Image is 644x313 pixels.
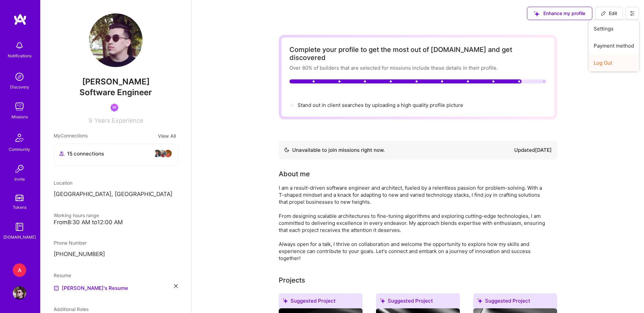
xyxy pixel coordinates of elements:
span: 15 connections [67,150,104,157]
i: icon SuggestedTeams [534,11,539,16]
img: avatar [164,149,172,158]
i: icon Close [174,284,178,288]
span: My Connections [54,132,88,140]
span: Enhance my profile [534,10,585,17]
div: Suggested Project [376,293,460,311]
img: avatar [159,149,167,158]
div: Suggested Project [279,293,363,311]
div: Community [9,146,30,153]
span: Additional Roles [54,306,89,312]
button: Payment method [589,37,639,54]
div: Discovery [10,83,29,90]
div: From 8:30 AM to 12:00 AM [54,219,178,226]
span: Years Experience [94,117,143,124]
button: Settings [589,20,639,37]
button: Edit [595,7,623,20]
img: bell [13,39,26,52]
span: Working hours range [54,212,99,218]
img: tokens [15,195,23,201]
a: A [11,263,28,277]
button: Log Out [589,54,639,71]
div: Unavailable to join missions right now. [284,146,385,154]
div: Location [54,179,178,186]
p: [PHONE_NUMBER] [54,250,178,258]
img: Community [11,130,28,146]
button: View All [156,132,178,140]
span: Phone Number [54,240,87,246]
span: Resume [54,272,71,278]
i: icon SuggestedTeams [477,298,482,303]
p: [GEOGRAPHIC_DATA], [GEOGRAPHIC_DATA] [54,190,178,198]
img: Invite [13,162,26,176]
div: Notifications [8,52,32,59]
div: Invite [14,176,25,183]
i: icon Collaborator [59,151,64,156]
div: Over 80% of builders that are selected for missions include these details in their profile. [289,64,546,71]
i: icon SuggestedTeams [380,298,385,303]
img: Been on Mission [110,104,118,112]
img: Availability [284,147,289,152]
div: Updated [DATE] [514,146,552,154]
span: 9 [89,117,92,124]
div: Projects [279,275,305,285]
div: [DOMAIN_NAME] [3,234,36,241]
div: Suggested Project [473,293,557,311]
div: Complete your profile to get the most out of [DOMAIN_NAME] and get discovered [289,46,546,62]
i: icon SuggestedTeams [283,298,288,303]
img: avatar [148,149,156,158]
div: I am a result-driven software engineer and architect, fueled by a relentless passion for problem-... [279,184,547,262]
a: [PERSON_NAME]'s Resume [54,284,128,292]
img: discovery [13,70,26,83]
div: Missions [11,113,28,120]
img: logo [13,13,27,25]
div: About me [279,169,310,179]
span: Software Engineer [79,87,152,97]
div: Tokens [13,204,26,211]
button: Enhance my profile [527,7,592,20]
div: Stand out in client searches by uploading a high quality profile picture [298,102,463,109]
img: guide book [13,220,26,234]
img: User Avatar [13,286,26,300]
div: A [13,263,26,277]
img: Resume [54,286,59,291]
img: avatar [153,149,161,158]
img: User Avatar [89,13,143,67]
span: [PERSON_NAME] [54,77,178,87]
img: teamwork [13,100,26,113]
span: Edit [601,10,617,17]
a: User Avatar [11,286,28,300]
button: 15 connectionsavataravataravataravatar [54,144,178,166]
